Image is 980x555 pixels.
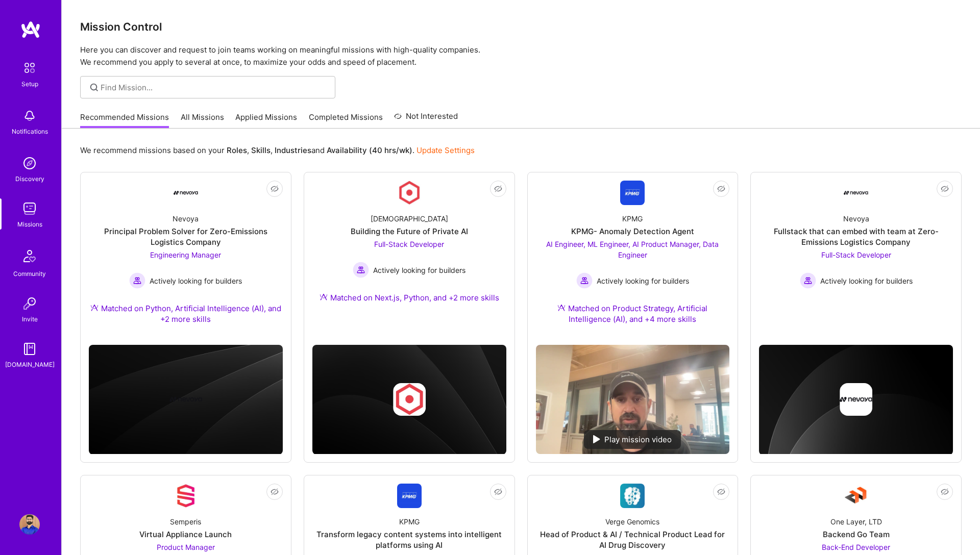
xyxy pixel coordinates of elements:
[312,529,506,550] div: Transform legacy content systems into intelligent platforms using AI
[373,265,465,275] span: Actively looking for builders
[844,484,868,508] img: Company Logo
[399,516,420,527] div: KPMG
[170,516,201,527] div: Semperis
[19,153,40,173] img: discovery
[150,250,221,259] span: Engineering Manager
[800,272,816,289] img: Actively looking for builders
[19,293,40,314] img: Invite
[139,529,232,540] div: Virtual Appliance Launch
[80,145,475,156] p: We recommend missions based on your , , and .
[394,110,458,129] a: Not Interested
[557,304,566,312] img: Ateam Purple Icon
[22,314,38,324] div: Invite
[759,181,953,313] a: Company LogoNevoyaFullstack that can embed with team at Zero-Emissions Logistics CompanyFull-Stac...
[584,430,681,449] div: Play mission video
[327,145,412,155] b: Availability (40 hrs/wk)
[536,181,730,337] a: Company LogoKPMGKPMG- Anomaly Detection AgentAI Engineer, ML Engineer, AI Product Manager, Data E...
[181,112,224,129] a: All Missions
[941,488,949,496] i: icon EyeClosed
[620,484,645,508] img: Company Logo
[941,185,949,193] i: icon EyeClosed
[620,181,645,205] img: Company Logo
[494,185,502,193] i: icon EyeClosed
[571,226,694,237] div: KPMG- Anomaly Detection Agent
[822,543,890,551] span: Back-End Developer
[21,79,38,89] div: Setup
[169,383,202,416] img: Company logo
[536,303,730,324] div: Matched on Product Strategy, Artificial Intelligence (AI), and +4 more skills
[351,226,468,237] div: Building the Future of Private AI
[19,339,40,359] img: guide book
[717,185,725,193] i: icon EyeClosed
[416,145,475,155] a: Update Settings
[605,516,659,527] div: Verge Genomics
[320,293,328,301] img: Ateam Purple Icon
[227,145,247,155] b: Roles
[275,145,311,155] b: Industries
[19,106,40,126] img: bell
[19,514,40,535] img: User Avatar
[371,213,448,224] div: [DEMOGRAPHIC_DATA]
[759,226,953,247] div: Fullstack that can embed with team at Zero-Emissions Logistics Company
[393,383,426,416] img: Company logo
[89,181,283,337] a: Company LogoNevoyaPrincipal Problem Solver for Zero-Emissions Logistics CompanyEngineering Manage...
[622,213,643,224] div: KPMG
[576,272,593,289] img: Actively looking for builders
[536,529,730,550] div: Head of Product & AI / Technical Product Lead for AI Drug Discovery
[101,82,328,93] input: Find Mission...
[830,516,882,527] div: One Layer, LTD
[19,57,40,79] img: setup
[309,112,383,129] a: Completed Missions
[17,514,42,535] a: User Avatar
[353,262,369,278] img: Actively looking for builders
[19,198,40,219] img: teamwork
[89,303,283,324] div: Matched on Python, Artificial Intelligence (AI), and +2 more skills
[174,484,198,508] img: Company Logo
[13,268,46,279] div: Community
[844,181,868,205] img: Company Logo
[5,359,55,370] div: [DOMAIN_NAME]
[271,185,279,193] i: icon EyeClosed
[150,275,242,286] span: Actively looking for builders
[759,345,953,455] img: cover
[17,244,42,268] img: Community
[823,529,890,540] div: Backend Go Team
[397,181,422,205] img: Company Logo
[235,112,297,129] a: Applied Missions
[840,383,872,416] img: Company logo
[271,488,279,496] i: icon EyeClosed
[843,213,869,224] div: Nevoya
[597,275,689,286] span: Actively looking for builders
[174,191,198,195] img: Company Logo
[17,219,42,230] div: Missions
[12,126,48,137] div: Notifications
[80,44,962,68] p: Here you can discover and request to join teams working on meaningful missions with high-quality ...
[593,435,600,443] img: play
[173,213,199,224] div: Nevoya
[80,112,169,129] a: Recommended Missions
[494,488,502,496] i: icon EyeClosed
[89,226,283,247] div: Principal Problem Solver for Zero-Emissions Logistics Company
[312,181,506,315] a: Company Logo[DEMOGRAPHIC_DATA]Building the Future of Private AIFull-Stack Developer Actively look...
[397,484,422,508] img: Company Logo
[90,304,99,312] img: Ateam Purple Icon
[251,145,271,155] b: Skills
[89,345,283,455] img: cover
[536,345,730,454] img: No Mission
[820,275,913,286] span: Actively looking for builders
[157,543,215,551] span: Product Manager
[20,20,41,39] img: logo
[15,173,44,184] div: Discovery
[88,82,100,93] i: icon SearchGrey
[320,292,499,303] div: Matched on Next.js, Python, and +2 more skills
[312,345,506,455] img: cover
[80,20,962,33] h3: Mission Control
[374,240,444,248] span: Full-Stack Developer
[129,272,145,289] img: Actively looking for builders
[821,250,891,259] span: Full-Stack Developer
[546,240,719,259] span: AI Engineer, ML Engineer, AI Product Manager, Data Engineer
[717,488,725,496] i: icon EyeClosed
